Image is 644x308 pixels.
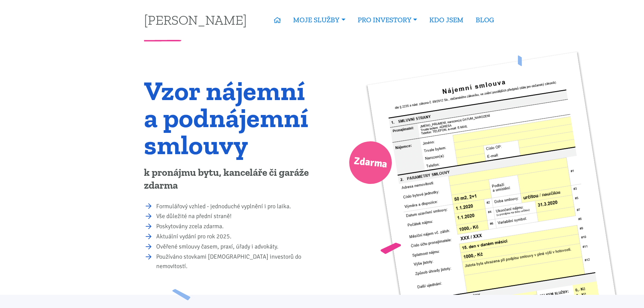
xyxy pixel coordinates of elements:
[470,12,500,28] a: BLOG
[156,242,317,252] li: Ověřené smlouvy časem, praxí, úřady i advokáty.
[156,232,317,241] li: Aktuální vydání pro rok 2025.
[144,13,247,26] a: [PERSON_NAME]
[287,12,351,28] a: MOJE SLUŽBY
[156,252,317,271] li: Používáno stovkami [DEMOGRAPHIC_DATA] investorů do nemovitostí.
[156,222,317,231] li: Poskytovány zcela zdarma.
[423,12,470,28] a: KDO JSEM
[352,12,423,28] a: PRO INVESTORY
[156,202,317,211] li: Formulářový vzhled - jednoduché vyplnění i pro laika.
[353,152,388,173] span: Zdarma
[144,77,317,158] h1: Vzor nájemní a podnájemní smlouvy
[156,212,317,221] li: Vše důležité na přední straně!
[144,166,317,192] p: k pronájmu bytu, kanceláře či garáže zdarma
